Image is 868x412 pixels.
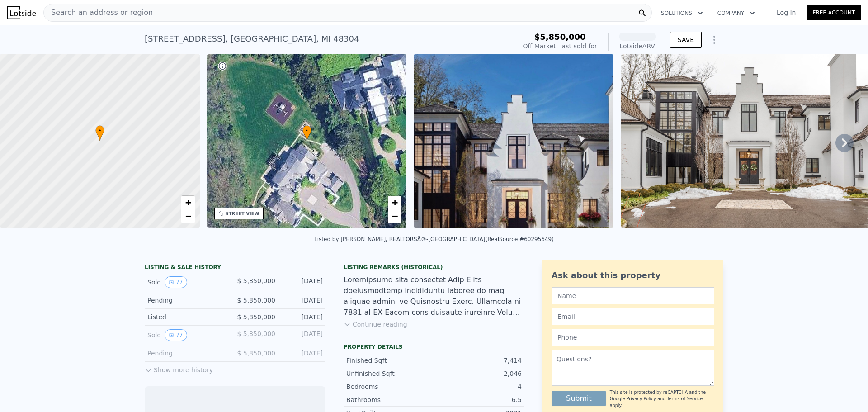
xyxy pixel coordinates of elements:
[7,6,36,19] img: Lotside
[670,32,702,48] button: SAVE
[434,382,522,391] div: 4
[181,196,195,209] a: Zoom in
[237,350,275,357] span: $ 5,850,000
[667,396,703,401] a: Terms of Service
[523,42,597,51] div: Off Market, last sold for
[552,329,714,346] input: Phone
[165,329,187,341] button: View historical data
[95,127,104,135] span: •
[226,210,259,217] div: STREET VIEW
[610,389,714,409] div: This site is protected by reCAPTCHA and the Google and apply.
[344,264,524,271] div: Listing Remarks (Historical)
[283,276,323,288] div: [DATE]
[145,264,325,273] div: LISTING & SALE HISTORY
[346,382,434,391] div: Bedrooms
[392,210,398,222] span: −
[654,5,710,21] button: Solutions
[766,8,807,17] a: Log In
[302,127,311,135] span: •
[552,287,714,304] input: Name
[388,196,401,209] a: Zoom in
[147,276,228,288] div: Sold
[314,236,554,242] div: Listed by [PERSON_NAME], REALTORSÂ®-[GEOGRAPHIC_DATA] (RealSource #60295649)
[185,210,191,222] span: −
[705,31,723,49] button: Show Options
[44,7,153,18] span: Search an address or region
[283,349,323,358] div: [DATE]
[237,277,275,284] span: $ 5,850,000
[283,313,323,322] div: [DATE]
[388,209,401,223] a: Zoom out
[627,396,656,401] a: Privacy Policy
[344,343,524,350] div: Property details
[619,42,656,51] div: Lotside ARV
[145,33,359,45] div: [STREET_ADDRESS] , [GEOGRAPHIC_DATA] , MI 48304
[552,269,714,282] div: Ask about this property
[534,32,586,42] span: $5,850,000
[710,5,762,21] button: Company
[283,296,323,305] div: [DATE]
[392,197,398,208] span: +
[237,330,275,337] span: $ 5,850,000
[95,125,104,141] div: •
[147,349,228,358] div: Pending
[302,125,311,141] div: •
[344,320,407,329] button: Continue reading
[346,369,434,378] div: Unfinished Sqft
[346,356,434,365] div: Finished Sqft
[147,296,228,305] div: Pending
[165,276,187,288] button: View historical data
[145,362,213,374] button: Show more history
[185,197,191,208] span: +
[414,54,613,228] img: Sale: 144198630 Parcel: 60166750
[434,369,522,378] div: 2,046
[237,297,275,304] span: $ 5,850,000
[344,275,524,318] div: Loremipsumd sita consectet Adip Elits doeiusmodtemp incididuntu laboree do mag aliquae admini ve ...
[434,356,522,365] div: 7,414
[237,313,275,321] span: $ 5,850,000
[807,5,861,20] a: Free Account
[346,395,434,404] div: Bathrooms
[283,329,323,341] div: [DATE]
[434,395,522,404] div: 6.5
[552,391,606,406] button: Submit
[181,209,195,223] a: Zoom out
[552,308,714,325] input: Email
[147,329,228,341] div: Sold
[147,313,228,322] div: Listed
